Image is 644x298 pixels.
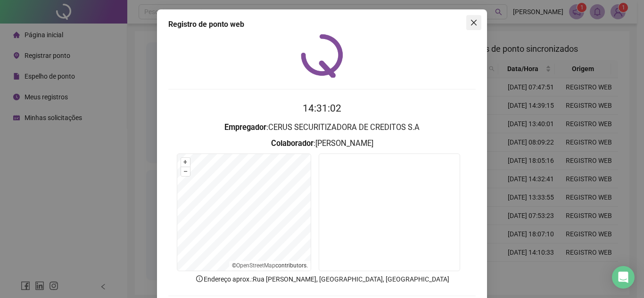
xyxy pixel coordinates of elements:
[232,262,308,269] li: © contributors.
[168,121,476,134] h3: : CERUS SECURITIZADORA DE CREDITOS S.A
[181,167,190,176] button: –
[303,103,341,114] time: 14:31:02
[612,266,635,289] div: Open Intercom Messenger
[236,262,275,269] a: OpenStreetMap
[224,123,266,132] strong: Empregador
[470,19,478,26] span: close
[466,15,481,30] button: Close
[195,274,204,283] span: info-circle
[181,158,190,167] button: +
[168,137,476,150] h3: : [PERSON_NAME]
[168,274,476,284] p: Endereço aprox. : Rua [PERSON_NAME], [GEOGRAPHIC_DATA], [GEOGRAPHIC_DATA]
[301,34,343,78] img: QRPoint
[271,139,314,148] strong: Colaborador
[168,19,476,30] div: Registro de ponto web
